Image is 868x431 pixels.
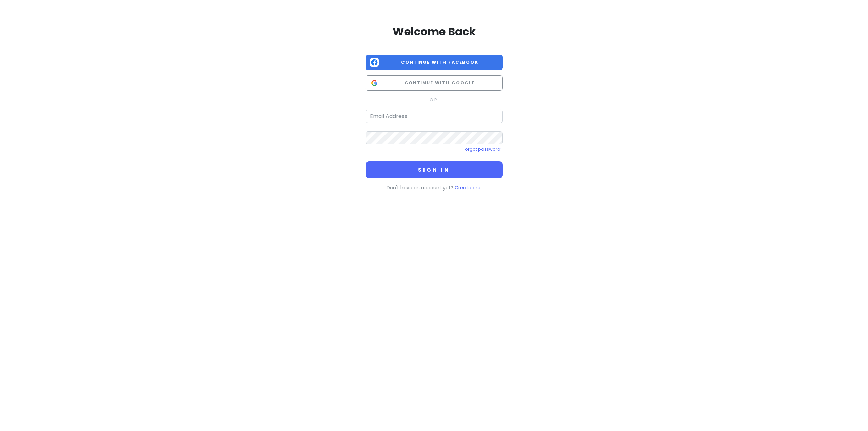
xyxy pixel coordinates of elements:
button: Sign in [366,161,503,178]
img: Google logo [370,79,379,87]
button: Continue with Facebook [366,55,503,70]
img: Facebook logo [370,58,379,67]
input: Email Address [366,110,503,123]
span: Continue with Google [381,80,498,86]
button: Continue with Google [366,75,503,91]
h2: Welcome Back [366,24,503,39]
span: Continue with Facebook [381,59,498,66]
p: Don't have an account yet? [366,184,503,191]
a: Create one [455,184,482,191]
a: Forgot password? [463,146,503,152]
